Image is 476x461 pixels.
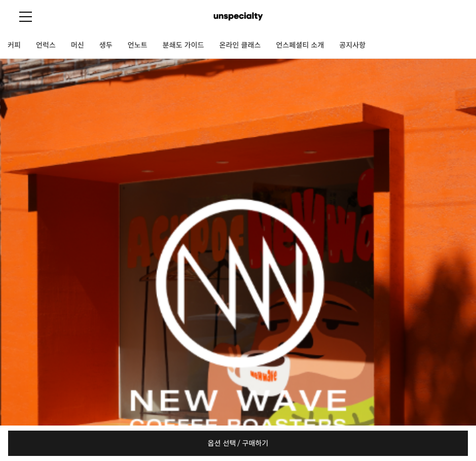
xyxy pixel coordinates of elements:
span: 옵션 선택 / 구매하기 [208,431,268,456]
a: 언스페셜티 소개 [268,33,332,58]
a: 언노트 [120,33,155,58]
a: 분쇄도 가이드 [155,33,212,58]
a: 옵션 선택 / 구매하기 [8,431,468,456]
a: 공지사항 [332,33,373,58]
img: 언스페셜티 몰 [214,9,263,24]
a: 언럭스 [28,33,63,58]
a: 생두 [92,33,120,58]
a: 머신 [63,33,92,58]
a: 온라인 클래스 [212,33,268,58]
